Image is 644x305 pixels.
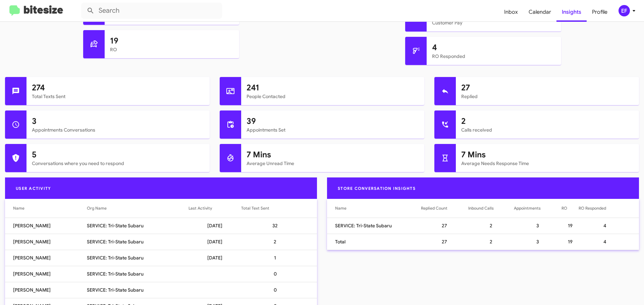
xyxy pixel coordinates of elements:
[87,282,189,298] td: SERVICE: Tri-State Subaru
[561,205,567,212] div: RO
[87,205,189,212] div: Org Name
[13,205,24,212] div: Name
[613,5,637,16] button: EF
[579,218,639,234] td: 4
[247,116,419,127] h1: 39
[421,234,468,250] td: 27
[189,205,212,212] div: Last Activity
[468,205,514,212] div: Inbound Calls
[327,234,421,250] td: Total
[10,186,56,191] span: User Activity
[561,218,579,234] td: 19
[241,205,309,212] div: Total Text Sent
[87,234,189,250] td: SERVICE: Tri-State Subaru
[579,205,606,212] div: RO Responded
[110,46,234,53] mat-card-subtitle: RO
[189,218,241,234] td: [DATE]
[189,250,241,266] td: [DATE]
[421,218,468,234] td: 27
[421,205,447,212] div: Replied Count
[335,205,346,212] div: Name
[241,250,317,266] td: 1
[514,205,561,212] div: Appointments
[32,116,204,127] h1: 3
[241,282,317,298] td: 0
[587,2,613,22] a: Profile
[32,149,204,160] h1: 5
[247,82,419,93] h1: 241
[461,82,634,93] h1: 27
[247,149,419,160] h1: 7 Mins
[579,205,631,212] div: RO Responded
[241,266,317,282] td: 0
[241,205,269,212] div: Total Text Sent
[87,218,189,234] td: SERVICE: Tri-State Subaru
[335,205,421,212] div: Name
[5,250,87,266] td: [PERSON_NAME]
[87,205,107,212] div: Org Name
[619,5,630,16] div: EF
[87,250,189,266] td: SERVICE: Tri-State Subaru
[461,149,634,160] h1: 7 Mins
[13,205,87,212] div: Name
[5,218,87,234] td: [PERSON_NAME]
[461,127,634,133] mat-card-subtitle: Calls received
[5,234,87,250] td: [PERSON_NAME]
[327,218,421,234] td: SERVICE: Tri-State Subaru
[5,282,87,298] td: [PERSON_NAME]
[247,93,419,100] mat-card-subtitle: People Contacted
[32,82,204,93] h1: 274
[247,127,419,133] mat-card-subtitle: Appointments Set
[421,205,468,212] div: Replied Count
[241,218,317,234] td: 32
[556,2,587,22] a: Insights
[514,205,541,212] div: Appointments
[432,42,556,53] h1: 4
[468,205,494,212] div: Inbound Calls
[247,160,419,167] mat-card-subtitle: Average Unread Time
[32,93,204,100] mat-card-subtitle: Total Texts Sent
[523,2,556,22] a: Calendar
[514,218,561,234] td: 3
[432,53,556,60] mat-card-subtitle: RO Responded
[561,205,579,212] div: RO
[561,234,579,250] td: 19
[87,266,189,282] td: SERVICE: Tri-State Subaru
[332,186,421,191] span: Store Conversation Insights
[32,160,204,167] mat-card-subtitle: Conversations where you need to respond
[514,234,561,250] td: 3
[468,234,514,250] td: 2
[461,160,634,167] mat-card-subtitle: Average Needs Response Time
[432,19,556,26] mat-card-subtitle: Customer Pay
[32,127,204,133] mat-card-subtitle: Appointments Conversations
[110,35,234,46] h1: 19
[468,218,514,234] td: 2
[461,116,634,127] h1: 2
[241,234,317,250] td: 2
[189,205,241,212] div: Last Activity
[5,266,87,282] td: [PERSON_NAME]
[189,234,241,250] td: [DATE]
[579,234,639,250] td: 4
[81,3,222,19] input: Search
[461,93,634,100] mat-card-subtitle: Replied
[499,2,523,22] a: Inbox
